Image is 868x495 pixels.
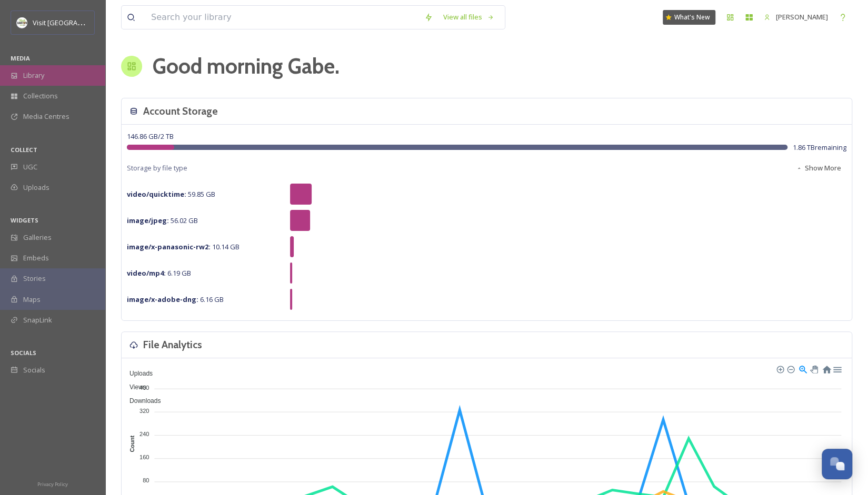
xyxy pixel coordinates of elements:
[23,253,49,263] span: Embeds
[822,449,852,479] button: Open Chat
[11,146,37,154] span: COLLECT
[139,454,149,460] tspan: 160
[127,216,169,225] strong: image/jpeg :
[23,162,37,172] span: UGC
[139,408,149,414] tspan: 320
[23,315,52,325] span: SnapLink
[143,477,149,483] tspan: 80
[23,70,44,80] span: Library
[759,7,833,27] a: [PERSON_NAME]
[33,17,114,27] span: Visit [GEOGRAPHIC_DATA]
[793,143,846,153] span: 1.86 TB remaining
[127,242,240,251] span: 10.14 GB
[37,481,68,488] span: Privacy Policy
[127,268,166,278] strong: video/mp4 :
[127,132,174,141] span: 146.86 GB / 2 TB
[786,365,794,372] div: Zoom Out
[129,435,135,452] text: Count
[23,183,49,193] span: Uploads
[127,268,191,278] span: 6.19 GB
[127,189,186,199] strong: video/quicktime :
[127,295,224,304] span: 6.16 GB
[832,364,841,373] div: Menu
[143,104,218,119] h3: Account Storage
[11,349,36,357] span: SOCIALS
[23,233,52,243] span: Galleries
[23,295,41,305] span: Maps
[143,337,202,352] h3: File Analytics
[810,366,816,372] div: Panning
[11,216,38,224] span: WIDGETS
[23,91,58,101] span: Collections
[791,158,846,178] button: Show More
[776,365,783,372] div: Zoom In
[139,384,149,390] tspan: 400
[139,431,149,437] tspan: 240
[127,295,198,304] strong: image/x-adobe-dng :
[127,163,187,173] span: Storage by file type
[17,17,27,28] img: download.jpeg
[122,397,161,405] span: Downloads
[11,54,30,62] span: MEDIA
[127,189,215,199] span: 59.85 GB
[798,364,807,373] div: Selection Zoom
[438,7,500,27] a: View all files
[37,477,68,490] a: Privacy Policy
[127,242,211,251] strong: image/x-panasonic-rw2 :
[663,10,715,25] a: What's New
[23,365,45,375] span: Socials
[122,383,146,391] span: Views
[146,6,419,29] input: Search your library
[153,50,340,82] h1: Good morning Gabe .
[127,216,198,225] span: 56.02 GB
[23,274,46,284] span: Stories
[776,12,828,22] span: [PERSON_NAME]
[23,112,69,122] span: Media Centres
[822,364,831,373] div: Reset Zoom
[122,370,153,377] span: Uploads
